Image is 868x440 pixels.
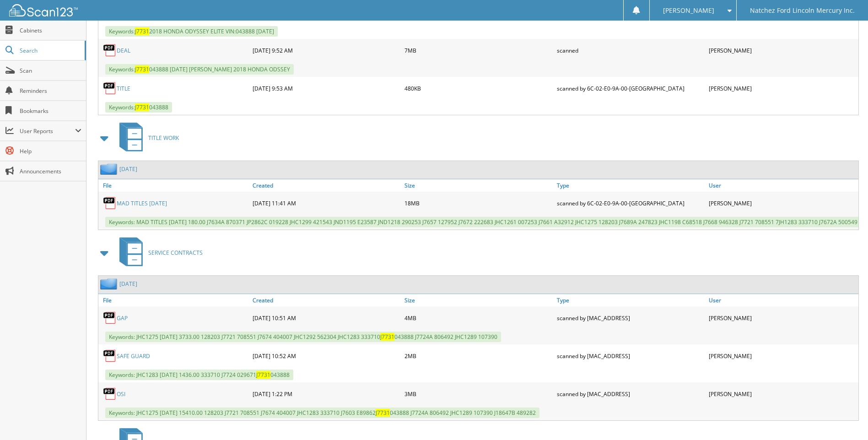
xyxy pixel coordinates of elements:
[706,294,858,306] a: User
[555,385,706,403] div: scanned by [MAC_ADDRESS]
[9,4,78,16] img: scan123-logo-white.svg
[256,371,270,379] span: J7731
[117,199,167,207] a: MAD TITLES [DATE]
[114,120,179,156] a: TITLE WORK
[555,294,706,306] a: Type
[103,311,117,325] img: PDF.png
[20,47,80,54] span: Search
[402,385,554,403] div: 3MB
[250,179,402,192] a: Created
[135,65,149,73] span: J7731
[103,81,117,95] img: PDF.png
[402,41,554,59] div: 7MB
[20,67,81,75] span: Scan
[105,370,293,380] span: Keywords: JHC1283 [DATE] 1436.00 333710 J7724 029671 043888
[250,194,402,212] div: [DATE] 11:41 AM
[555,79,706,97] div: scanned by 6C-02-E0-9A-00-[GEOGRAPHIC_DATA]
[103,349,117,363] img: PDF.png
[135,103,149,111] span: J7731
[117,85,130,92] a: TITLE
[555,194,706,212] div: scanned by 6C-02-E0-9A-00-[GEOGRAPHIC_DATA]
[105,26,278,37] span: Keywords: 2018 HONDA ODYSSEY ELITE VIN:043888 [DATE]
[250,347,402,365] div: [DATE] 10:52 AM
[20,87,81,95] span: Reminders
[20,107,81,115] span: Bookmarks
[20,27,81,34] span: Cabinets
[402,309,554,327] div: 4MB
[20,147,81,155] span: Help
[105,408,539,418] span: Keywords: JHC1275 [DATE] 15410.00 128203 J7721 708551 J7674 404007 JHC1283 333710 J7603 E89862 04...
[148,134,179,142] span: TITLE WORK
[100,163,119,175] img: folder2.png
[706,347,858,365] div: [PERSON_NAME]
[117,47,130,54] a: DEAL
[117,390,125,398] a: OSI
[148,249,203,257] span: SERVICE CONTRACTS
[555,347,706,365] div: scanned by [MAC_ADDRESS]
[402,79,554,97] div: 480KB
[105,64,294,75] span: Keywords: 043888 [DATE] [PERSON_NAME] 2018 HONDA ODSSEY
[750,8,855,13] span: Natchez Ford Lincoln Mercury Inc.
[402,347,554,365] div: 2MB
[663,8,714,13] span: [PERSON_NAME]
[103,196,117,210] img: PDF.png
[555,41,706,59] div: scanned
[376,409,390,417] span: J7731
[117,352,150,360] a: SAFE GUARD
[100,278,119,290] img: folder2.png
[706,309,858,327] div: [PERSON_NAME]
[250,385,402,403] div: [DATE] 1:22 PM
[20,167,81,175] span: Announcements
[114,235,203,271] a: SERVICE CONTRACTS
[706,385,858,403] div: [PERSON_NAME]
[103,43,117,57] img: PDF.png
[250,41,402,59] div: [DATE] 9:52 AM
[706,194,858,212] div: [PERSON_NAME]
[555,309,706,327] div: scanned by [MAC_ADDRESS]
[103,387,117,401] img: PDF.png
[706,79,858,97] div: [PERSON_NAME]
[250,294,402,306] a: Created
[20,127,75,135] span: User Reports
[402,194,554,212] div: 18MB
[380,333,394,341] span: J7731
[98,294,250,306] a: File
[119,165,137,173] a: [DATE]
[402,179,554,192] a: Size
[105,102,172,113] span: Keywords: 043888
[822,396,868,440] iframe: Chat Widget
[135,27,149,35] span: J7731
[117,314,128,322] a: GAP
[98,179,250,192] a: File
[706,41,858,59] div: [PERSON_NAME]
[105,332,501,342] span: Keywords: JHC1275 [DATE] 3733.00 128203 J7721 708551 J7674 404007 JHC1292 562304 JHC1283 333710 0...
[402,294,554,306] a: Size
[250,309,402,327] div: [DATE] 10:51 AM
[555,179,706,192] a: Type
[250,79,402,97] div: [DATE] 9:53 AM
[706,179,858,192] a: User
[119,280,137,288] a: [DATE]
